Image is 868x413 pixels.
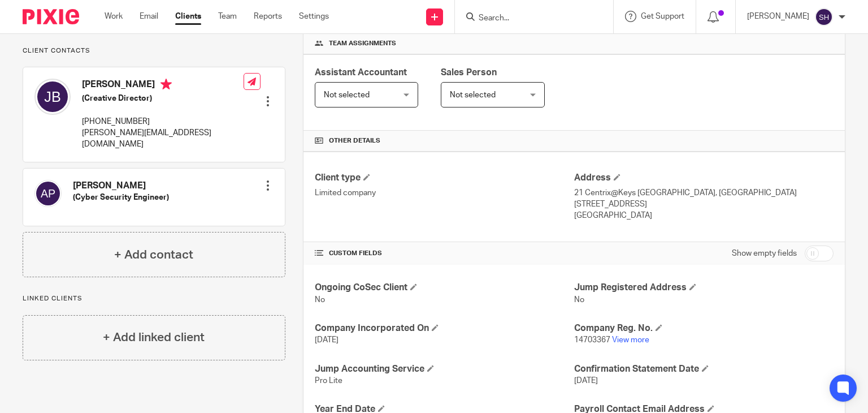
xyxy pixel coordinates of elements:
a: Team [218,11,237,22]
span: No [315,296,325,304]
img: svg%3E [34,79,71,115]
span: No [574,296,584,304]
h4: [PERSON_NAME] [82,79,244,93]
span: Not selected [450,91,496,99]
span: Pro Lite [315,377,342,385]
h4: Jump Accounting Service [315,363,574,375]
p: [STREET_ADDRESS] [574,199,834,210]
span: Assistant Accountant [315,68,407,77]
input: Search [478,14,579,24]
a: View more [612,336,649,344]
i: Primary [160,79,172,90]
h5: (Cyber Security Engineer) [73,192,169,203]
h4: Ongoing CoSec Client [315,282,574,294]
p: Limited company [315,187,574,199]
p: [PERSON_NAME][EMAIL_ADDRESS][DOMAIN_NAME] [82,127,244,150]
span: [DATE] [574,377,598,385]
img: svg%3E [815,8,833,26]
h4: + Add linked client [103,329,205,346]
p: [GEOGRAPHIC_DATA] [574,210,834,221]
span: Other details [329,136,380,145]
h4: Address [574,172,834,184]
p: [PERSON_NAME] [747,11,809,22]
p: Client contacts [23,46,285,55]
h4: Client type [315,172,574,184]
h4: CUSTOM FIELDS [315,249,574,258]
span: 14703367 [574,336,610,344]
h4: [PERSON_NAME] [73,180,169,192]
a: Work [105,11,123,22]
a: Settings [299,11,329,22]
h4: Jump Registered Address [574,282,834,294]
h4: Company Reg. No. [574,322,834,334]
label: Show empty fields [732,248,797,259]
h5: (Creative Director) [82,93,244,104]
h4: Company Incorporated On [315,322,574,334]
span: Sales Person [441,68,497,77]
p: 21 Centrix@Keys [GEOGRAPHIC_DATA], [GEOGRAPHIC_DATA] [574,187,834,199]
span: Not selected [324,91,370,99]
a: Clients [175,11,201,22]
a: Email [140,11,158,22]
span: Get Support [641,12,684,20]
h4: + Add contact [114,246,193,264]
img: svg%3E [34,180,62,207]
p: [PHONE_NUMBER] [82,116,244,127]
a: Reports [254,11,282,22]
h4: Confirmation Statement Date [574,363,834,375]
span: Team assignments [329,39,396,48]
p: Linked clients [23,294,285,303]
img: Pixie [23,9,79,24]
span: [DATE] [315,336,338,344]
